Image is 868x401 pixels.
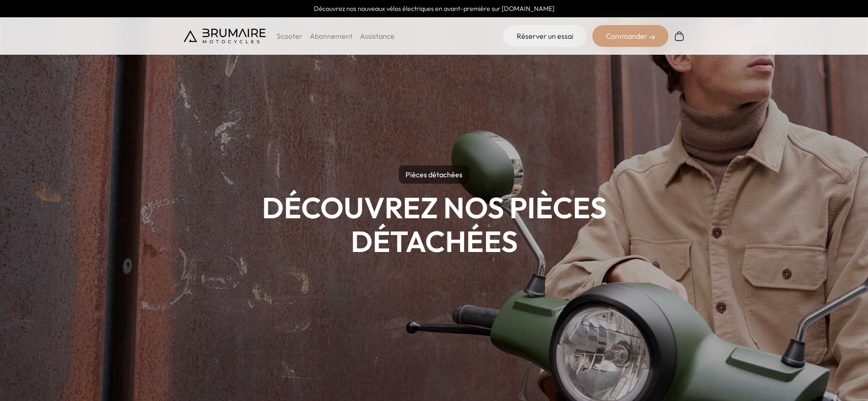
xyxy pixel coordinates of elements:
h1: Découvrez nos pièces détachées [184,191,685,258]
a: Abonnement [310,31,353,41]
img: right-arrow-2.png [649,35,655,40]
div: Commander [592,25,668,47]
img: Panier [674,31,685,41]
img: Brumaire Motocycles [184,29,266,43]
p: Scooter [277,31,303,41]
p: Pièces détachées [399,165,469,184]
a: Assistance [360,31,395,41]
a: Réserver un essai [503,25,587,47]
